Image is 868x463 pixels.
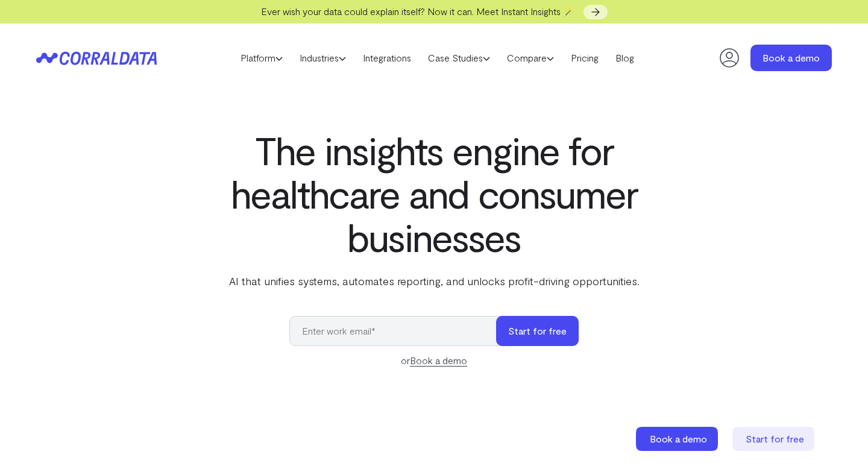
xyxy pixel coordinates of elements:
a: Start for free [732,427,817,451]
a: Industries [291,49,354,67]
a: Blog [607,49,643,67]
span: Start for free [746,433,804,444]
button: Start for free [496,316,579,346]
a: Book a demo [410,354,467,367]
a: Integrations [354,49,420,67]
a: Pricing [562,49,607,67]
a: Case Studies [420,49,498,67]
h1: The insights engine for healthcare and consumer businesses [188,128,680,259]
span: Ever wish your data could explain itself? Now it can. Meet Instant Insights 🪄 [261,5,575,17]
div: or [289,353,579,368]
a: Book a demo [636,427,720,451]
a: Compare [498,49,562,67]
input: Enter work email* [289,316,508,346]
a: Platform [232,49,291,67]
p: AI that unifies systems, automates reporting, and unlocks profit-driving opportunities. [188,273,680,289]
span: Book a demo [650,433,707,444]
a: Book a demo [750,45,832,71]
